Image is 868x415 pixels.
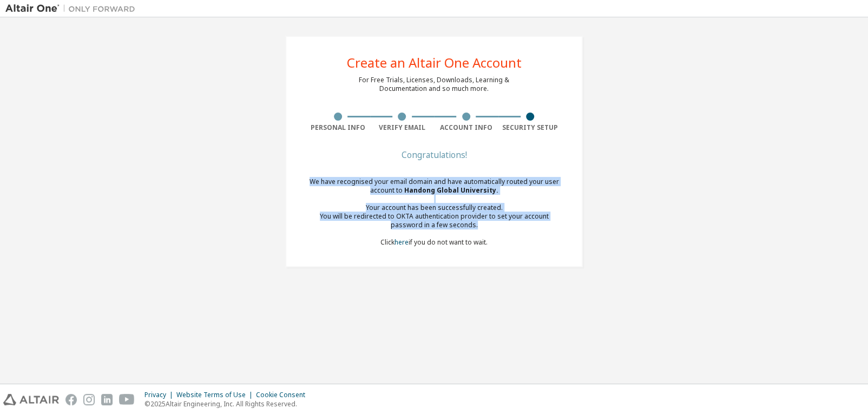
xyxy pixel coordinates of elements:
[347,56,522,69] div: Create an Altair One Account
[404,186,498,195] span: Handong Global University .
[83,394,95,405] img: instagram.svg
[101,394,113,405] img: linkedin.svg
[359,76,509,93] div: For Free Trials, Licenses, Downloads, Learning & Documentation and so much more.
[144,391,176,399] div: Privacy
[394,238,409,247] a: here
[3,394,59,405] img: altair_logo.svg
[498,123,563,132] div: Security Setup
[256,391,312,399] div: Cookie Consent
[306,123,370,132] div: Personal Info
[5,3,141,14] img: Altair One
[306,212,562,229] div: You will be redirected to OKTA authentication provider to set your account password in a few seco...
[144,399,312,409] p: © 2025 Altair Engineering, Inc. All Rights Reserved.
[370,123,435,132] div: Verify Email
[434,123,498,132] div: Account Info
[65,394,77,405] img: facebook.svg
[306,151,562,158] div: Congratulations!
[176,391,256,399] div: Website Terms of Use
[119,394,135,405] img: youtube.svg
[306,177,562,247] div: We have recognised your email domain and have automatically routed your user account to Click if ...
[306,203,562,212] div: Your account has been successfully created.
